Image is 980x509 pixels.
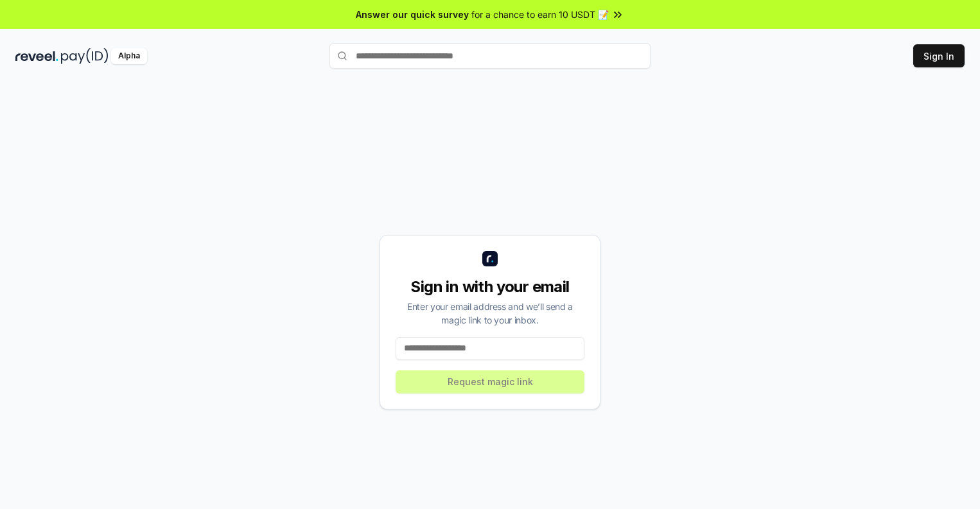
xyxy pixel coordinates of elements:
[15,48,58,64] img: reveel_dark
[396,277,584,297] div: Sign in with your email
[913,44,965,67] button: Sign In
[356,8,469,21] span: Answer our quick survey
[482,251,498,266] img: logo_small
[471,8,609,21] span: for a chance to earn 10 USDT 📝
[111,48,147,64] div: Alpha
[61,48,109,64] img: pay_id
[396,300,584,327] div: Enter your email address and we’ll send a magic link to your inbox.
